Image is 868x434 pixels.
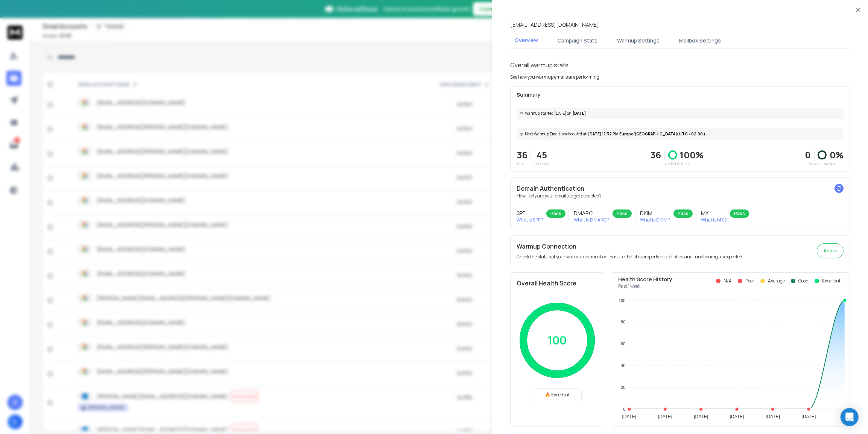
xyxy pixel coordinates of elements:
p: Poor [745,278,754,284]
p: Health Score History [618,276,672,283]
p: N/A [724,278,732,284]
button: Campaign Stats [553,32,602,49]
tspan: [DATE] [766,414,780,419]
div: Pass [613,209,632,218]
p: Summary [517,91,844,99]
p: How likely are your emails to get accepted? [517,193,844,199]
h1: Overall warmup stats [510,61,569,70]
div: Pass [673,209,693,218]
p: Past 1 week [618,283,672,289]
div: Pass [730,209,749,218]
p: What is DKIM ? [640,217,670,223]
p: 45 [534,149,549,161]
p: 100 % [680,149,704,161]
p: Excellent [822,278,841,284]
span: Next Warmup Email is scheduled at [525,131,587,137]
tspan: [DATE] [730,414,744,419]
p: What is SPF ? [517,217,543,223]
div: [DATE] 17:32 PM Europe/[GEOGRAPHIC_DATA] (UTC +02:00 ) [517,128,844,140]
tspan: 60 [621,341,625,346]
h2: Overall Health Score [517,279,598,288]
p: What is MX ? [701,217,727,223]
tspan: [DATE] [802,414,816,419]
tspan: 80 [621,320,625,324]
button: Mailbox Settings [675,32,725,49]
tspan: [DATE] [622,414,636,419]
button: Overview [510,32,543,49]
h2: Domain Authentication [517,184,844,193]
div: 🔥 Excellent [533,388,582,401]
p: Saved from Spam [805,161,844,167]
h3: SPF [517,209,543,217]
strong: 0 [805,149,811,161]
span: Warmup started [DATE] on [525,111,571,116]
tspan: 40 [621,363,625,368]
div: [DATE] [517,108,844,119]
p: Check the status of your warmup connection. Ensure that it is properly established and functionin... [517,254,743,260]
h3: DKIM [640,209,670,217]
p: Average [768,278,785,284]
tspan: [DATE] [658,414,672,419]
tspan: 100 [619,298,625,303]
div: Open Intercom Messenger [841,408,859,426]
button: Warmup Settings [613,32,664,49]
p: [EMAIL_ADDRESS][DOMAIN_NAME] [510,21,599,29]
p: 0 % [830,149,844,161]
div: Pass [546,209,565,218]
p: Sent [517,161,527,167]
tspan: 0 [623,407,625,411]
p: 36 [517,149,527,161]
p: 36 [651,149,661,161]
tspan: 20 [621,385,625,390]
p: See how you warmup emails are performing [510,74,599,80]
h2: Warmup Connection [517,242,743,251]
p: Good [798,278,809,284]
button: Active [817,243,844,258]
h3: MX [701,209,727,217]
tspan: [DATE] [694,414,708,419]
p: Received [534,161,549,167]
p: Landed in Inbox [651,161,704,167]
p: What is DMARC ? [574,217,610,223]
p: 100 [548,334,567,347]
h3: DMARC [574,209,610,217]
